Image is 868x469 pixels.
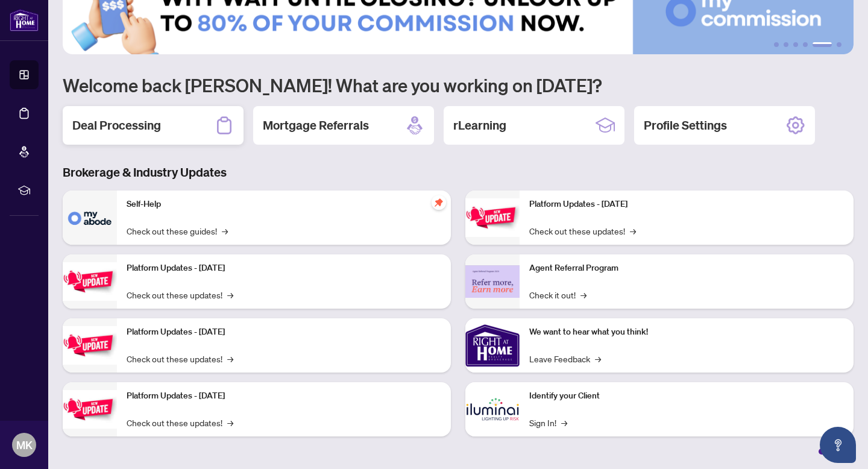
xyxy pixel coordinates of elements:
[529,288,587,301] a: Check it out!→
[837,42,841,47] button: 6
[784,42,788,47] button: 2
[529,352,601,365] a: Leave Feedback→
[774,42,779,47] button: 1
[127,198,441,211] p: Self-Help
[63,74,854,96] h1: Welcome back [PERSON_NAME]! What are you working on [DATE]?
[127,326,441,339] p: Platform Updates - [DATE]
[803,42,808,47] button: 4
[529,326,844,339] p: We want to hear what you think!
[227,352,233,365] span: →
[529,198,844,211] p: Platform Updates - [DATE]
[465,382,520,436] img: Identify your Client
[820,427,856,463] button: Open asap
[630,224,636,238] span: →
[263,117,369,134] h2: Mortgage Referrals
[793,42,798,47] button: 3
[127,389,441,403] p: Platform Updates - [DATE]
[63,164,854,181] h3: Brokerage & Industry Updates
[580,288,587,301] span: →
[16,436,33,453] span: MK
[529,389,844,403] p: Identify your Client
[63,390,117,428] img: Platform Updates - July 8, 2025
[127,352,233,365] a: Check out these updates!→
[453,117,506,134] h2: rLearning
[127,288,233,301] a: Check out these updates!→
[10,9,39,31] img: logo
[561,416,567,429] span: →
[465,318,520,373] img: We want to hear what you think!
[63,190,117,245] img: Self-Help
[63,326,117,364] img: Platform Updates - July 21, 2025
[127,262,441,275] p: Platform Updates - [DATE]
[227,416,233,429] span: →
[529,416,567,429] a: Sign In!→
[63,262,117,300] img: Platform Updates - September 16, 2025
[127,224,228,238] a: Check out these guides!→
[432,195,446,210] span: pushpin
[227,288,233,301] span: →
[595,352,601,365] span: →
[813,42,832,47] button: 5
[465,198,520,236] img: Platform Updates - June 23, 2025
[529,262,844,275] p: Agent Referral Program
[644,117,727,134] h2: Profile Settings
[222,224,228,238] span: →
[72,117,161,134] h2: Deal Processing
[127,416,233,429] a: Check out these updates!→
[465,265,520,298] img: Agent Referral Program
[529,224,636,238] a: Check out these updates!→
